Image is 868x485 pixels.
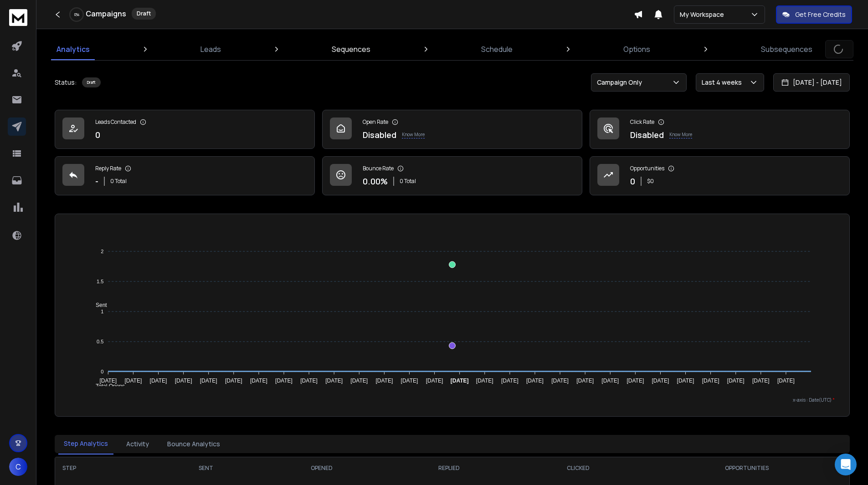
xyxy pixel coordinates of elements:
[325,378,343,384] tspan: [DATE]
[99,378,117,384] tspan: [DATE]
[375,378,393,384] tspan: [DATE]
[300,378,318,384] tspan: [DATE]
[9,458,27,476] button: C
[601,378,619,384] tspan: [DATE]
[476,378,493,384] tspan: [DATE]
[55,156,315,195] a: Reply Rate-0 Total
[150,378,167,384] tspan: [DATE]
[476,38,518,60] a: Schedule
[95,175,98,188] p: -
[669,131,692,138] p: Know More
[200,378,217,384] tspan: [DATE]
[132,8,156,20] div: Draft
[677,378,694,384] tspan: [DATE]
[95,128,100,141] p: 0
[481,44,513,55] p: Schedule
[322,110,582,149] a: Open RateDisabledKnow More
[385,457,512,479] th: REPLIED
[761,44,812,55] p: Subsequences
[363,128,396,141] p: Disabled
[597,78,646,87] p: Campaign Only
[623,44,650,55] p: Options
[95,165,121,172] p: Reply Rate
[70,397,835,403] p: x-axis : Date(UTC)
[101,309,103,314] tspan: 1
[101,369,103,374] tspan: 0
[363,175,388,188] p: 0.00 %
[56,44,90,55] p: Analytics
[332,44,370,55] p: Sequences
[702,78,745,87] p: Last 4 weeks
[702,378,719,384] tspan: [DATE]
[400,178,416,185] p: 0 Total
[630,128,664,141] p: Disabled
[55,110,315,149] a: Leads Contacted0
[58,434,113,454] button: Step Analytics
[55,457,154,479] th: STEP
[86,8,126,19] h1: Campaigns
[55,78,77,87] p: Status:
[124,378,142,384] tspan: [DATE]
[250,378,267,384] tspan: [DATE]
[501,378,519,384] tspan: [DATE]
[752,378,770,384] tspan: [DATE]
[630,175,635,188] p: 0
[630,118,654,126] p: Click Rate
[644,457,849,479] th: OPPORTUNITIES
[727,378,745,384] tspan: [DATE]
[350,378,368,384] tspan: [DATE]
[89,302,107,308] span: Sent
[154,457,257,479] th: SENT
[401,378,418,384] tspan: [DATE]
[95,118,136,126] p: Leads Contacted
[773,73,850,92] button: [DATE] - [DATE]
[402,131,425,138] p: Know More
[74,12,79,17] p: 0 %
[835,454,857,475] div: Open Intercom Messenger
[426,378,443,384] tspan: [DATE]
[110,178,127,185] p: 0 Total
[322,156,582,195] a: Bounce Rate0.00%0 Total
[97,339,103,344] tspan: 0.5
[630,165,664,172] p: Opportunities
[175,378,192,384] tspan: [DATE]
[647,178,654,185] p: $ 0
[363,118,388,126] p: Open Rate
[513,457,644,479] th: CLICKED
[777,378,795,384] tspan: [DATE]
[776,5,852,24] button: Get Free Credits
[275,378,293,384] tspan: [DATE]
[257,457,386,479] th: OPENED
[195,38,226,60] a: Leads
[590,110,850,149] a: Click RateDisabledKnow More
[121,434,154,454] button: Activity
[200,44,221,55] p: Leads
[680,10,728,19] p: My Workspace
[89,383,125,389] span: Total Opens
[326,38,376,60] a: Sequences
[9,9,27,26] img: logo
[590,156,850,195] a: Opportunities0$0
[526,378,544,384] tspan: [DATE]
[97,279,103,284] tspan: 1.5
[652,378,669,384] tspan: [DATE]
[363,165,394,172] p: Bounce Rate
[627,378,644,384] tspan: [DATE]
[618,38,656,60] a: Options
[451,378,469,384] tspan: [DATE]
[162,434,226,454] button: Bounce Analytics
[551,378,569,384] tspan: [DATE]
[755,38,818,60] a: Subsequences
[795,10,846,19] p: Get Free Credits
[51,38,95,60] a: Analytics
[82,77,101,87] div: Draft
[576,378,594,384] tspan: [DATE]
[101,249,103,254] tspan: 2
[225,378,242,384] tspan: [DATE]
